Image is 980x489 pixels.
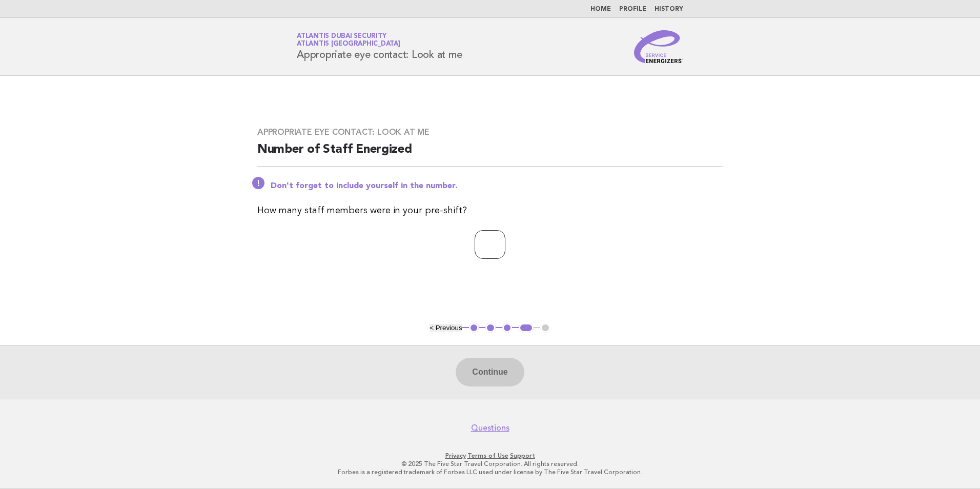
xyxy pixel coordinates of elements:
[257,127,723,137] h3: Appropriate eye contact: Look at me
[471,423,509,433] a: Questions
[430,324,462,332] button: < Previous
[634,30,683,63] img: Service Energizers
[297,41,400,48] span: Atlantis [GEOGRAPHIC_DATA]
[176,468,804,476] p: Forbes is a registered trademark of Forbes LLC used under license by The Five Star Travel Corpora...
[502,323,513,333] button: 3
[655,6,683,12] a: History
[590,6,611,12] a: Home
[176,460,804,468] p: © 2025 The Five Star Travel Corporation. All rights reserved.
[271,181,723,191] p: Don't forget to include yourself in the number.
[510,452,535,459] a: Support
[445,452,466,459] a: Privacy
[467,452,508,459] a: Terms of Use
[619,6,646,12] a: Profile
[297,33,462,60] h1: Appropriate eye contact: Look at me
[257,141,723,167] h2: Number of Staff Energized
[519,323,534,333] button: 4
[297,33,400,47] a: Atlantis Dubai SecurityAtlantis [GEOGRAPHIC_DATA]
[469,323,479,333] button: 1
[485,323,496,333] button: 2
[176,452,804,460] p: · ·
[257,203,723,218] p: How many staff members were in your pre-shift?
